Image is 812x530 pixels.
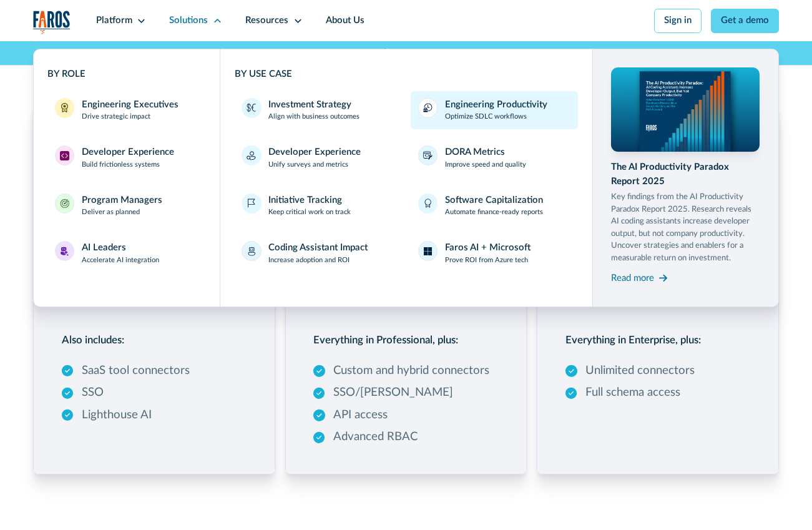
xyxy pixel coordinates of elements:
a: home [33,11,71,35]
p: Key findings from the AI Productivity Paradox Report 2025. Research reveals AI coding assistants ... [611,191,760,265]
div: BY ROLE [47,67,205,81]
p: Align with business outcomes [268,112,360,122]
a: Developer ExperienceDeveloper ExperienceBuild frictionless systems [47,139,205,177]
a: Engineering ExecutivesEngineering ExecutivesDrive strategic impact [47,91,205,130]
p: Keep critical work on track [268,207,351,218]
p: Accelerate AI integration [82,255,159,266]
a: Software CapitalizationAutomate finance-ready reports [411,187,578,225]
a: DORA MetricsImprove speed and quality [411,139,578,177]
div: Software Capitalization [445,194,543,207]
p: Deliver as planned [82,207,140,218]
p: Advanced RBAC [333,428,418,446]
a: Program ManagersProgram ManagersDeliver as planned [47,187,205,225]
div: Platform [96,14,132,27]
div: Coding Assistant Impact [268,241,368,255]
img: Program Managers [60,199,69,208]
p: SSO/[PERSON_NAME] [333,384,453,401]
div: Investment Strategy [268,98,351,112]
p: API access [333,406,388,424]
h3: Everything in Professional, plus: [313,332,458,348]
div: DORA Metrics [445,145,505,159]
a: Initiative TrackingKeep critical work on track [235,187,402,225]
div: Solutions [169,14,208,27]
p: Lighthouse AI [82,406,152,424]
p: Full schema access [585,384,680,401]
p: Custom and hybrid connectors [333,362,489,380]
div: The AI Productivity Paradox Report 2025 [611,160,760,189]
a: Get a demo [711,9,779,33]
div: Engineering Executives [82,98,179,112]
nav: Solutions [33,41,779,307]
p: Build frictionless systems [82,160,160,170]
a: Coding Assistant ImpactIncrease adoption and ROI [235,234,402,273]
p: SSO [82,384,104,401]
p: Drive strategic impact [82,112,150,122]
div: Program Managers [82,194,162,207]
p: Increase adoption and ROI [268,255,350,266]
a: The AI Productivity Paradox Report 2025Key findings from the AI Productivity Paradox Report 2025.... [611,67,760,287]
img: AI Leaders [60,247,69,256]
div: Read more [611,272,654,285]
img: Engineering Executives [60,103,69,112]
h3: Also includes: [62,332,124,348]
div: Resources [245,14,288,27]
p: Unlimited connectors [585,362,695,380]
div: AI Leaders [82,241,126,255]
div: BY USE CASE [235,67,579,81]
p: Prove ROI from Azure tech [445,255,528,266]
img: Logo of the analytics and reporting company Faros. [33,11,71,35]
a: Faros AI + MicrosoftProve ROI from Azure tech [411,234,578,273]
h3: Everything in Enterprise, plus: [565,332,701,348]
p: Improve speed and quality [445,160,526,170]
div: Developer Experience [82,145,174,159]
div: Initiative Tracking [268,194,342,207]
p: SaaS tool connectors [82,362,190,380]
a: Developer ExperienceUnify surveys and metrics [235,139,402,177]
div: Engineering Productivity [445,98,547,112]
a: Engineering ProductivityOptimize SDLC workflows [411,91,578,130]
p: Optimize SDLC workflows [445,112,527,122]
div: Faros AI + Microsoft [445,241,531,255]
p: Automate finance-ready reports [445,207,543,218]
div: Developer Experience [268,145,361,159]
a: Sign in [654,9,702,33]
a: Investment StrategyAlign with business outcomes [235,91,402,130]
img: Developer Experience [60,151,69,160]
a: AI LeadersAI LeadersAccelerate AI integration [47,234,205,273]
p: Unify surveys and metrics [268,160,348,170]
